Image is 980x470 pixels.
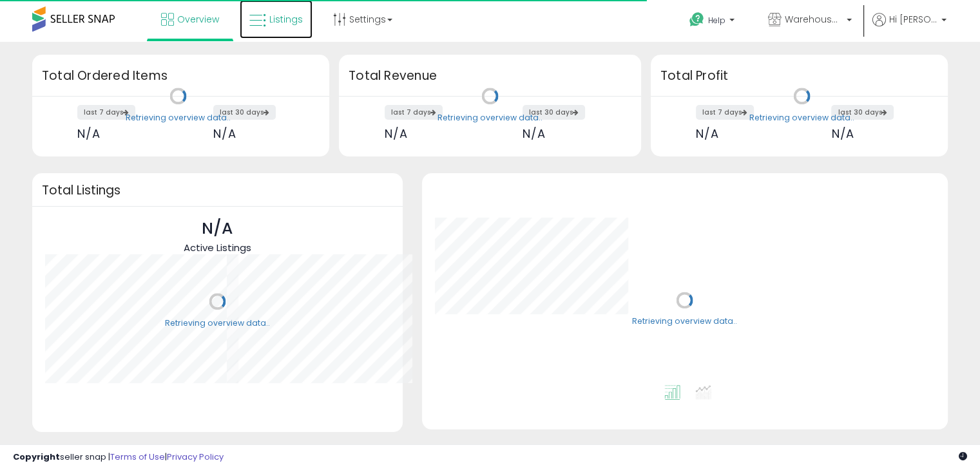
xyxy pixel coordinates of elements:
[167,451,224,463] a: Privacy Policy
[13,451,224,464] div: seller snap | |
[708,15,725,26] span: Help
[689,12,705,28] i: Get Help
[13,451,60,463] strong: Copyright
[165,317,270,329] div: Retrieving overview data..
[785,13,843,26] span: Warehouse Limited
[749,112,854,124] div: Retrieving overview data..
[437,112,543,124] div: Retrieving overview data..
[110,451,165,463] a: Terms of Use
[679,2,747,42] a: Help
[126,112,231,124] div: Retrieving overview data..
[269,13,303,26] span: Listings
[177,13,219,26] span: Overview
[889,13,937,26] span: Hi [PERSON_NAME]
[632,316,737,328] div: Retrieving overview data..
[872,13,946,42] a: Hi [PERSON_NAME]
